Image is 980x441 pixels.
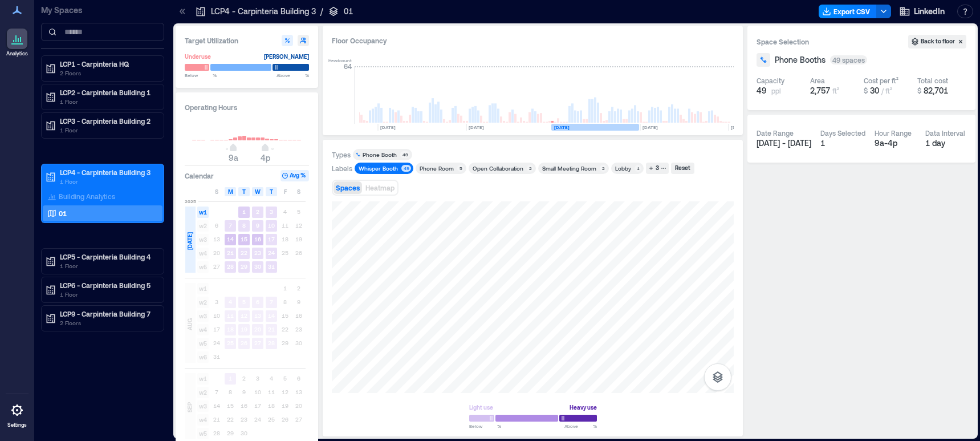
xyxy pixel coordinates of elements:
text: 4 [229,298,232,305]
span: S [215,187,218,196]
p: Building Analytics [59,192,115,201]
span: 4p [261,153,270,163]
span: 2025 [185,198,196,205]
span: w2 [197,387,209,398]
span: w5 [197,261,209,273]
p: LCP3 - Carpinteria Building 2 [60,116,156,126]
span: w1 [197,373,209,385]
text: [DATE] [643,124,658,130]
span: Above % [276,72,309,79]
div: Hour Range [875,128,912,137]
span: w1 [197,283,209,294]
button: 3 [646,163,669,174]
span: w4 [197,248,209,259]
span: $ [864,87,868,95]
div: Types [332,150,351,159]
span: Above % [564,423,597,430]
div: Light use [469,402,493,413]
button: Spaces [334,181,362,194]
div: Lobby [615,164,631,172]
span: Spaces [336,184,360,192]
p: 1 Floor [60,97,156,106]
span: [DATE] [185,232,194,250]
text: 28 [268,339,275,346]
span: / ft² [881,87,892,95]
span: Below % [185,72,217,79]
div: [PERSON_NAME] [264,51,309,62]
text: 18 [227,326,234,333]
div: Underuse [185,51,211,62]
span: ft² [832,87,839,95]
p: 01 [59,209,67,218]
div: Labels [332,164,352,173]
p: LCP1 - Carpinteria HQ [60,59,156,68]
div: Small Meeting Room [542,164,596,172]
h3: Space Selection [757,36,908,47]
div: Open Collaboration [473,164,523,172]
span: Heatmap [365,184,395,192]
span: 9a [229,153,238,163]
span: 30 [870,86,879,95]
text: 7 [229,222,232,229]
span: w1 [197,207,209,218]
span: Phone Booths [775,54,826,66]
button: LinkedIn [896,2,948,21]
text: 24 [268,249,275,256]
text: 16 [254,236,261,242]
div: 1 [820,137,865,149]
div: 1 [635,165,641,172]
div: 49 [401,165,411,172]
span: w3 [197,400,209,412]
span: Below % [469,423,501,430]
span: M [228,187,233,196]
span: w4 [197,414,209,426]
a: Analytics [3,25,31,60]
p: 1 Floor [60,261,156,270]
span: T [242,187,246,196]
text: [DATE] [731,124,746,130]
button: Back to floor [908,35,966,48]
button: Export CSV [819,5,877,18]
text: 21 [268,326,275,333]
text: 8 [242,222,246,229]
p: Analytics [6,50,28,57]
div: Total cost [917,76,948,85]
text: 14 [268,312,275,319]
span: 2,757 [810,86,830,95]
div: Reset [673,163,692,173]
div: 49 [400,151,410,158]
span: F [284,187,287,196]
text: 7 [270,298,273,305]
span: w5 [197,338,209,349]
a: Settings [3,397,31,432]
text: 20 [254,326,261,333]
div: Cost per ft² [864,76,898,85]
text: 30 [254,263,261,270]
p: 2 Floors [60,318,156,327]
text: 11 [227,312,234,319]
p: My Spaces [41,5,164,16]
div: Floor Occupancy [332,35,734,46]
text: 25 [227,339,234,346]
text: 17 [268,236,275,242]
div: Date Range [757,128,794,137]
h3: Target Utilization [185,35,309,46]
p: LCP4 - Carpinteria Building 3 [60,168,156,177]
text: 9 [256,222,259,229]
text: [DATE] [554,124,570,130]
span: w2 [197,297,209,308]
text: 6 [256,298,259,305]
span: SEP [185,402,194,412]
div: Capacity [757,76,784,85]
text: 14 [227,236,234,242]
p: LCP6 - Carpinteria Building 5 [60,281,156,290]
text: [DATE] [380,124,396,130]
p: / [320,6,323,17]
div: Data Interval [925,128,965,137]
text: 15 [241,236,247,242]
div: 2 [527,165,534,172]
div: 1 day [925,137,967,149]
button: Heatmap [363,181,397,194]
h3: Calendar [185,170,214,181]
button: Reset [671,163,694,174]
